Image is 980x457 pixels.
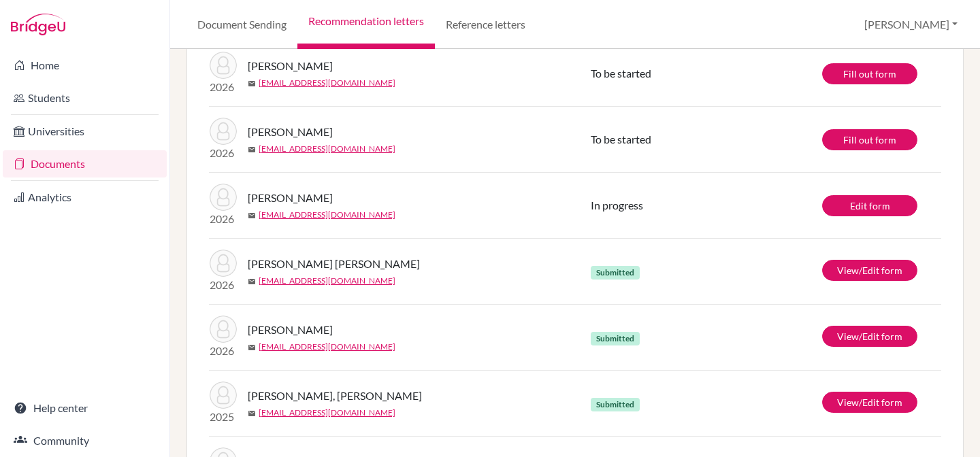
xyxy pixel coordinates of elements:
span: mail [248,80,256,88]
span: [PERSON_NAME] [248,58,333,74]
span: [PERSON_NAME] [248,190,333,206]
p: 2026 [210,145,237,161]
p: 2026 [210,277,237,293]
span: mail [248,409,256,418]
img: Chuděj, Tobiáš [210,52,237,79]
img: Cheong, Jin Xuan Charlene [210,250,237,277]
img: Bae, Yvonne [210,316,237,343]
button: [PERSON_NAME] [858,12,964,37]
a: Students [3,84,167,112]
a: Documents [3,150,167,177]
span: [PERSON_NAME], [PERSON_NAME] [248,388,422,404]
a: Community [3,427,167,454]
span: To be started [591,133,651,146]
span: To be started [591,67,651,80]
span: mail [248,146,256,154]
img: Topp, Julian [210,118,237,145]
p: 2026 [210,343,237,359]
span: Submitted [591,332,640,345]
a: Analytics [3,184,167,211]
a: Help center [3,394,167,422]
span: mail [248,211,256,220]
a: Home [3,52,167,79]
p: 2026 [210,79,237,95]
img: Chuděj, Tobiáš [210,184,237,211]
span: Submitted [591,398,640,411]
span: [PERSON_NAME] [PERSON_NAME] [248,256,420,272]
a: [EMAIL_ADDRESS][DOMAIN_NAME] [259,77,395,89]
p: 2025 [210,409,237,425]
a: View/Edit form [822,392,917,413]
a: [EMAIL_ADDRESS][DOMAIN_NAME] [259,275,395,287]
a: [EMAIL_ADDRESS][DOMAIN_NAME] [259,143,395,155]
span: [PERSON_NAME] [248,322,333,338]
a: [EMAIL_ADDRESS][DOMAIN_NAME] [259,341,395,353]
a: Universities [3,118,167,145]
a: View/Edit form [822,326,917,347]
a: Fill out form [822,129,917,150]
span: Submitted [591,266,640,280]
a: Fill out form [822,63,917,84]
img: Chung, Hyunseul [210,382,237,409]
p: 2026 [210,211,237,227]
a: Edit form [822,195,917,216]
span: [PERSON_NAME] [248,124,333,140]
a: View/Edit form [822,260,917,281]
span: In progress [591,199,643,211]
a: [EMAIL_ADDRESS][DOMAIN_NAME] [259,407,395,419]
span: mail [248,343,256,352]
span: mail [248,277,256,286]
a: [EMAIL_ADDRESS][DOMAIN_NAME] [259,209,395,221]
img: Bridge-U [11,14,65,35]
